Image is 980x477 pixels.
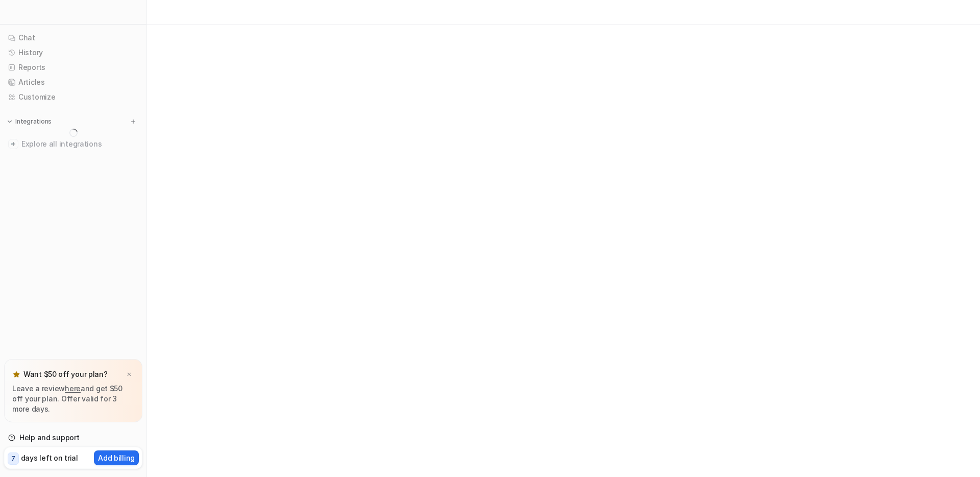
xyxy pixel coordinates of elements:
[65,384,81,393] a: here
[4,90,142,104] a: Customize
[130,118,137,125] img: menu_add.svg
[94,450,139,465] button: Add billing
[4,431,142,445] a: Help and support
[6,118,13,125] img: expand menu
[23,369,108,379] p: Want $50 off your plan?
[4,75,142,89] a: Articles
[4,45,142,60] a: History
[4,137,142,151] a: Explore all integrations
[4,31,142,45] a: Chat
[4,60,142,75] a: Reports
[8,139,18,149] img: explore all integrations
[4,116,55,127] button: Integrations
[12,384,134,414] p: Leave a review and get $50 off your plan. Offer valid for 3 more days.
[126,371,132,378] img: x
[98,452,135,463] p: Add billing
[15,117,52,126] p: Integrations
[11,454,15,463] p: 7
[21,136,138,152] span: Explore all integrations
[12,370,20,378] img: star
[21,452,78,463] p: days left on trial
